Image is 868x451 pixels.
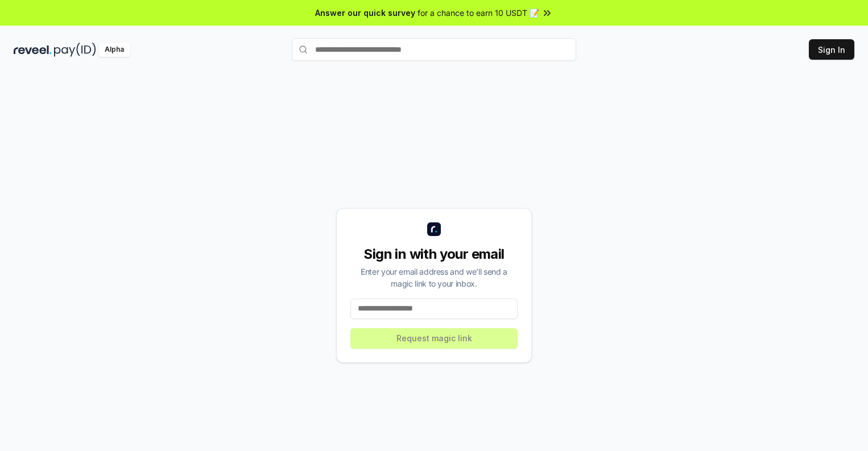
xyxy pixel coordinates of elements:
[315,7,415,19] span: Answer our quick survey
[350,266,518,289] div: Enter your email address and we’ll send a magic link to your inbox.
[54,43,96,57] img: pay_id
[350,245,518,263] div: Sign in with your email
[98,43,130,57] div: Alpha
[418,7,539,19] span: for a chance to earn 10 USDT 📝
[809,39,854,60] button: Sign In
[427,222,441,236] img: logo_small
[14,43,52,57] img: reveel_dark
